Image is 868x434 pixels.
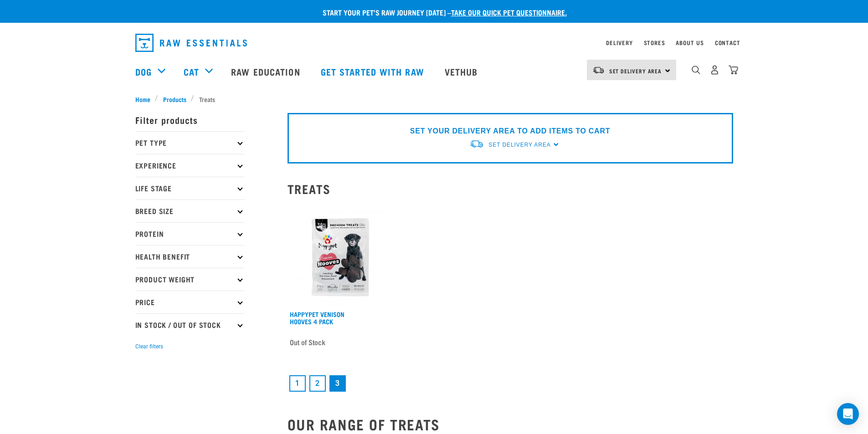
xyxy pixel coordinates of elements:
img: van-moving.png [469,139,484,149]
a: Home [135,94,155,104]
img: home-icon-1@2x.png [692,66,700,74]
p: Pet Type [135,131,245,154]
a: Goto page 2 [309,375,326,392]
a: take our quick pet questionnaire. [451,10,567,14]
span: Set Delivery Area [488,142,550,148]
a: Happypet Venison Hooves 4 Pack [290,312,344,323]
p: Life Stage [135,177,245,199]
p: In Stock / Out Of Stock [135,313,245,336]
span: Set Delivery Area [609,69,662,72]
h2: OUR RANGE OF TREATS [288,416,733,432]
p: Filter products [135,108,245,131]
img: Raw Essentials Logo [135,34,247,52]
a: Get started with Raw [312,53,436,90]
nav: pagination [288,373,733,393]
span: Out of Stock [290,335,325,349]
a: Dog [135,65,152,78]
p: Health Benefit [135,245,245,268]
h2: Treats [288,182,733,196]
p: Price [135,291,245,313]
a: Products [158,94,191,104]
span: Products [163,94,186,104]
a: Goto page 1 [289,375,306,392]
img: home-icon@2x.png [729,65,738,75]
nav: breadcrumbs [135,94,733,104]
p: Product Weight [135,268,245,291]
a: Delivery [606,41,632,44]
p: Breed Size [135,199,245,222]
span: Home [135,94,150,104]
a: Cat [184,65,199,78]
button: Clear filters [135,342,163,351]
img: Happypet Venison Hooves 004 [288,203,391,306]
p: SET YOUR DELIVERY AREA TO ADD ITEMS TO CART [410,126,610,137]
p: Protein [135,222,245,245]
img: van-moving.png [592,66,605,74]
div: Open Intercom Messenger [837,403,859,425]
p: Experience [135,154,245,177]
nav: dropdown navigation [128,30,740,56]
a: Contact [715,41,740,44]
a: Stores [644,41,665,44]
a: Vethub [436,53,489,90]
a: Page 3 [329,375,346,392]
a: Raw Education [222,53,311,90]
a: About Us [676,41,704,44]
img: user.png [710,65,719,75]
